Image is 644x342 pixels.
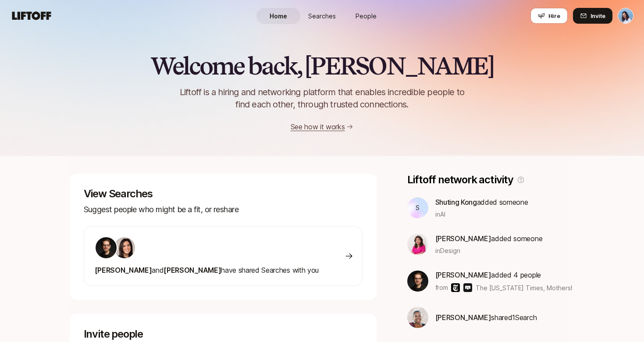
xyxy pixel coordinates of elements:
[300,8,344,24] a: Searches
[95,266,152,274] span: [PERSON_NAME]
[407,234,428,255] img: 9e09e871_5697_442b_ae6e_b16e3f6458f8.jpg
[476,284,606,292] span: The [US_STATE] Times, Mothership & others
[407,271,428,292] img: ACg8ocLkLr99FhTl-kK-fHkDFhetpnfS0fTAm4rmr9-oxoZ0EDUNs14=s160-c
[152,266,164,274] span: and
[435,282,448,293] p: from
[416,203,420,213] p: S
[308,11,336,21] span: Searches
[270,11,287,21] span: Home
[114,237,135,258] img: 71d7b91d_d7cb_43b4_a7ea_a9b2f2cc6e03.jpg
[344,8,388,24] a: People
[150,53,494,79] h2: Welcome back, [PERSON_NAME]
[291,122,345,131] a: See how it works
[256,8,300,24] a: Home
[591,11,605,20] span: Invite
[435,312,537,323] p: shared 1 Search
[435,313,491,322] span: [PERSON_NAME]
[573,8,612,24] button: Invite
[530,8,568,24] button: Hire
[451,283,460,292] img: The New York Times
[463,283,472,292] img: Mothership
[84,328,363,340] p: Invite people
[618,8,633,23] img: Dan Tase
[95,266,319,274] span: have shared Searches with you
[435,234,491,243] span: [PERSON_NAME]
[356,11,377,21] span: People
[435,198,477,207] span: Shuting Kong
[164,266,221,274] span: [PERSON_NAME]
[407,307,428,328] img: dbb69939_042d_44fe_bb10_75f74df84f7f.jpg
[96,237,117,258] img: ACg8ocLkLr99FhTl-kK-fHkDFhetpnfS0fTAm4rmr9-oxoZ0EDUNs14=s160-c
[435,246,460,255] span: in Design
[548,11,560,20] span: Hire
[435,233,543,244] p: added someone
[435,210,445,219] span: in AI
[618,8,633,24] button: Dan Tase
[84,203,363,216] p: Suggest people who might be a fit, or reshare
[435,271,491,279] span: [PERSON_NAME]
[435,196,528,208] p: added someone
[84,188,363,200] p: View Searches
[165,86,479,110] p: Liftoff is a hiring and networking platform that enables incredible people to find each other, th...
[435,269,573,281] p: added 4 people
[407,174,513,186] p: Liftoff network activity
